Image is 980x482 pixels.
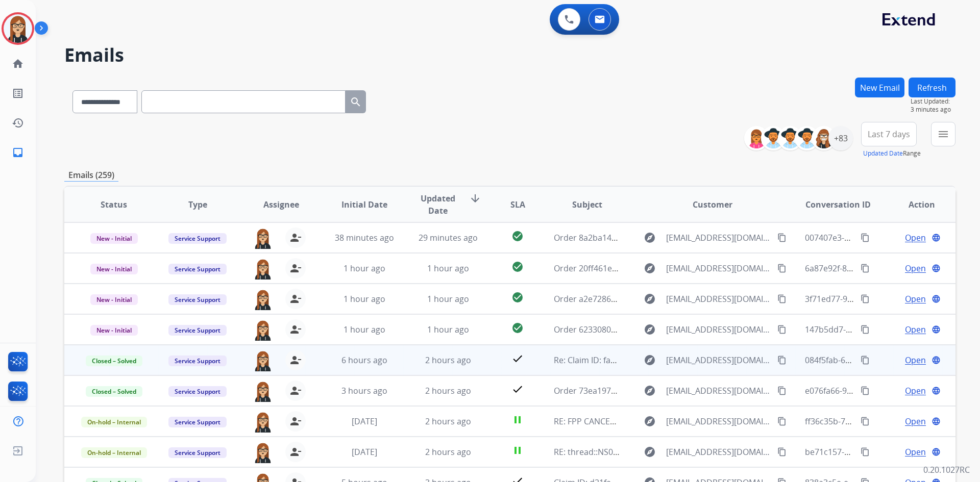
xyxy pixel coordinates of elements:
span: Open [905,262,926,274]
span: 1 hour ago [427,324,469,335]
p: 0.20.1027RC [923,464,970,476]
span: Service Support [168,356,227,366]
mat-icon: explore [644,354,656,366]
mat-icon: search [350,96,362,108]
span: RE: FPP CANCELLATION REQUEST [ thread::1HabQkcgBsORgRhJxVUPyjk:: ] [554,416,832,427]
img: agent-avatar [253,350,273,371]
mat-icon: content_copy [861,417,870,426]
span: On-hold – Internal [81,417,147,427]
mat-icon: content_copy [777,294,787,303]
span: Service Support [168,447,227,458]
span: Open [905,232,926,244]
div: +83 [828,126,853,150]
span: Updated Date [415,192,461,217]
span: 6 hours ago [341,354,387,366]
span: 1 hour ago [427,263,469,274]
mat-icon: check_circle [511,261,524,273]
span: Service Support [168,386,227,397]
mat-icon: history [12,117,24,129]
mat-icon: content_copy [861,386,870,395]
span: RE: thread::NS0PksjDD-C5NfxMoPcZnzk:: ] [554,446,713,458]
span: New - Initial [90,325,138,336]
span: [EMAIL_ADDRESS][DOMAIN_NAME] [666,293,771,305]
span: 1 hour ago [344,324,385,335]
span: 3f71ed77-9c56-474a-a417-dafd812e8624 [805,293,959,305]
mat-icon: check_circle [511,322,524,334]
span: SLA [510,198,525,211]
span: Last 7 days [868,132,910,136]
mat-icon: explore [644,415,656,427]
span: 3 minutes ago [911,106,955,114]
span: Open [905,323,926,336]
span: Type [188,198,207,211]
img: avatar [4,14,32,43]
mat-icon: explore [644,446,656,458]
img: agent-avatar [253,380,273,402]
span: 6a87e92f-886e-42f8-a50c-93d406c905eb [805,263,958,274]
span: 2 hours ago [425,354,471,366]
span: Closed – Solved [86,356,142,366]
img: agent-avatar [253,227,273,249]
mat-icon: menu [937,128,949,140]
mat-icon: content_copy [861,325,870,334]
mat-icon: check_circle [511,230,524,242]
mat-icon: home [12,58,24,70]
h2: Emails [64,45,955,65]
mat-icon: person_remove [289,323,302,336]
th: Action [872,187,955,222]
mat-icon: language [932,356,941,365]
mat-icon: person_remove [289,262,302,274]
mat-icon: explore [644,385,656,397]
mat-icon: language [932,233,941,242]
img: agent-avatar [253,411,273,433]
span: [EMAIL_ADDRESS][DOMAIN_NAME] [666,262,771,274]
mat-icon: language [932,386,941,395]
span: Service Support [168,233,227,244]
span: 2 hours ago [425,416,471,427]
p: Emails (259) [64,169,118,182]
span: 1 hour ago [427,293,469,305]
span: Service Support [168,294,227,305]
span: Initial Date [341,198,387,211]
mat-icon: check [511,383,524,395]
mat-icon: content_copy [777,233,787,242]
span: 1 hour ago [344,263,385,274]
span: ff36c35b-7723-484e-bfb5-4ddcbc0c6018 [805,416,958,427]
mat-icon: explore [644,293,656,305]
mat-icon: content_copy [777,417,787,426]
span: Service Support [168,417,227,427]
span: Subject [572,198,602,211]
mat-icon: explore [644,232,656,244]
span: Order a2e7286d-811f-499f-a28d-10104bd03373 [554,293,734,305]
span: Open [905,293,926,305]
button: Refresh [909,78,955,97]
span: Re: Claim ID: fa5aefb8-2380-4161-8c24-12ac5d6880ab [554,354,757,366]
mat-icon: pause [511,444,524,456]
span: New - Initial [90,233,138,244]
mat-icon: check [511,352,524,365]
span: 29 minutes ago [419,232,478,243]
mat-icon: content_copy [861,264,870,273]
span: 2 hours ago [425,385,471,396]
span: 147b5dd7-89d2-4af8-ba0e-82159ff845f0 [805,324,957,335]
span: Last Updated: [911,97,955,106]
mat-icon: person_remove [289,385,302,397]
mat-icon: language [932,264,941,273]
button: Updated Date [863,149,903,158]
img: agent-avatar [253,289,273,310]
button: Last 7 days [861,122,917,146]
span: Range [863,149,921,158]
mat-icon: person_remove [289,354,302,366]
mat-icon: person_remove [289,446,302,458]
mat-icon: content_copy [861,233,870,242]
mat-icon: language [932,417,941,426]
span: 38 minutes ago [335,232,394,243]
mat-icon: content_copy [777,386,787,395]
span: e076fa66-9613-463c-8540-183381c563ad [805,385,960,396]
span: [EMAIL_ADDRESS][DOMAIN_NAME] [666,385,771,397]
span: Open [905,415,926,427]
mat-icon: explore [644,262,656,274]
span: [EMAIL_ADDRESS][DOMAIN_NAME] [666,354,771,366]
span: [EMAIL_ADDRESS][DOMAIN_NAME] [666,232,771,244]
mat-icon: content_copy [861,356,870,365]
